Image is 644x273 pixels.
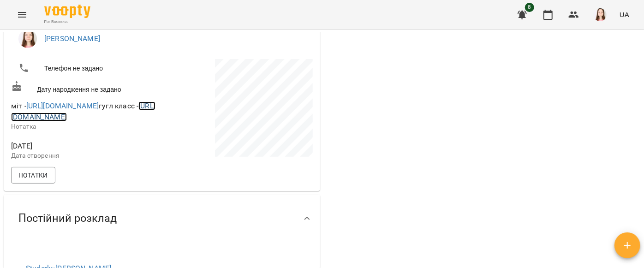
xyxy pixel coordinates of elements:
[616,6,633,23] button: UA
[26,264,111,273] a: Studerly»[PERSON_NAME]
[18,170,48,181] span: Нотатки
[11,151,160,160] p: Дата створення
[11,167,55,184] button: Нотатки
[26,101,99,110] a: [URL][DOMAIN_NAME]
[11,59,160,77] li: Телефон не задано
[18,211,117,226] span: Постійний розклад
[11,101,155,121] span: міт - гугл класс -
[18,30,37,48] img: Клещевнікова Анна Анатоліївна
[4,195,320,242] div: Постійний розклад
[620,10,629,19] span: UA
[44,19,90,25] span: For Business
[594,8,607,21] img: 83b29030cd47969af3143de651fdf18c.jpg
[11,101,155,121] a: [URL][DOMAIN_NAME]
[44,34,100,43] a: [PERSON_NAME]
[525,3,534,12] span: 8
[11,122,160,131] p: Нотатка
[9,79,162,96] div: Дату народження не задано
[44,5,90,18] img: Voopty Logo
[11,4,33,26] button: Menu
[11,141,160,152] span: [DATE]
